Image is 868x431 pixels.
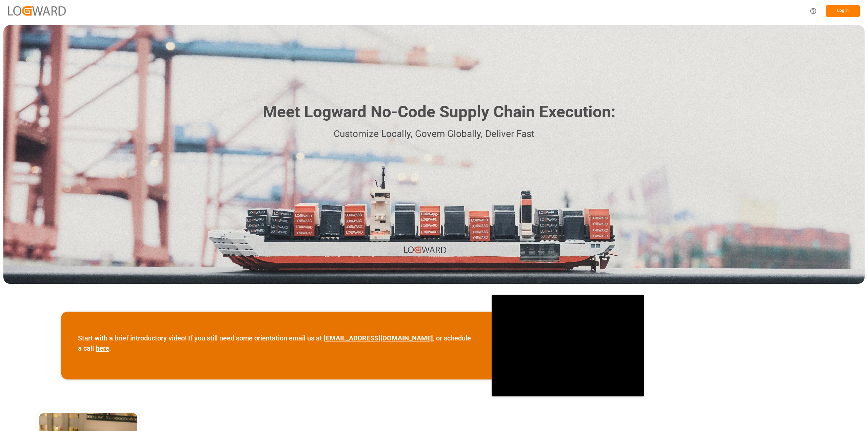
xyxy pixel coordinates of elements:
h1: Meet Logward No-Code Supply Chain Execution: [263,100,615,124]
p: Start with a brief introductory video! If you still need some orientation email us at , or schedu... [78,333,475,353]
a: here [96,344,109,352]
p: Customize Locally, Govern Globally, Deliver Fast [253,126,615,142]
a: [EMAIL_ADDRESS][DOMAIN_NAME] [324,334,433,342]
button: Help Center [806,3,821,19]
img: Logward_new_orange.png [8,6,66,15]
button: Log In [826,5,860,17]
